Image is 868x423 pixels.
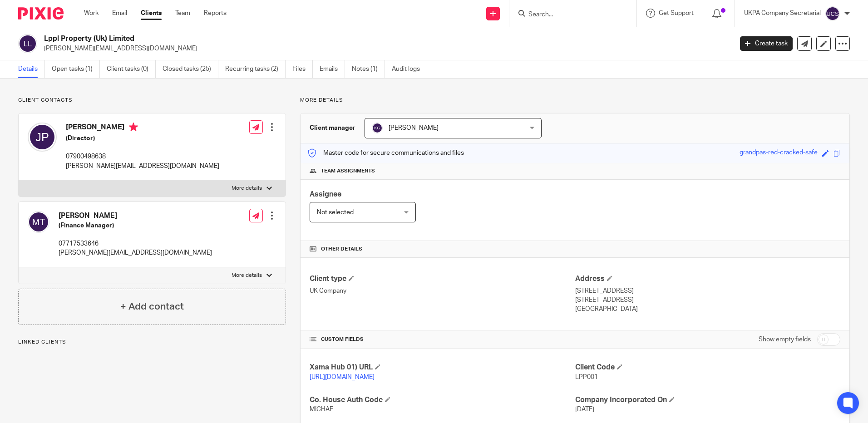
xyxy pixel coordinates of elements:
[575,295,840,305] p: [STREET_ADDRESS]
[59,239,212,248] p: 07717533646
[575,286,840,295] p: [STREET_ADDRESS]
[389,125,439,131] span: [PERSON_NAME]
[372,123,383,133] img: svg%3E
[18,34,37,53] img: svg%3E
[310,406,333,413] span: MICHAE
[232,272,262,279] p: More details
[310,286,575,295] p: UK Company
[575,406,594,413] span: [DATE]
[352,60,385,78] a: Notes (1)
[310,395,575,405] h4: Co. House Auth Code
[44,44,726,53] p: [PERSON_NAME][EMAIL_ADDRESS][DOMAIN_NAME]
[112,9,127,18] a: Email
[28,123,57,152] img: svg%3E
[659,10,694,16] span: Get Support
[129,123,138,132] i: Primary
[28,211,49,233] img: svg%3E
[575,305,840,314] p: [GEOGRAPHIC_DATA]
[825,6,840,21] img: svg%3E
[740,36,793,51] a: Create task
[84,9,99,18] a: Work
[575,395,840,405] h4: Company Incorporated On
[59,211,212,221] h4: [PERSON_NAME]
[300,97,850,104] p: More details
[321,246,362,253] span: Other details
[59,248,212,257] p: [PERSON_NAME][EMAIL_ADDRESS][DOMAIN_NAME]
[141,9,162,18] a: Clients
[204,9,227,18] a: Reports
[66,134,219,143] h5: (Director)
[66,162,219,171] p: [PERSON_NAME][EMAIL_ADDRESS][DOMAIN_NAME]
[575,363,840,372] h4: Client Code
[740,148,818,158] div: grandpas-red-cracked-safe
[392,60,427,78] a: Audit logs
[310,274,575,284] h4: Client type
[321,167,375,175] span: Team assignments
[310,336,575,343] h4: CUSTOM FIELDS
[310,363,575,372] h4: Xama Hub 01) URL
[120,300,184,314] h4: + Add contact
[107,60,156,78] a: Client tasks (0)
[310,123,355,133] h3: Client manager
[528,11,609,19] input: Search
[232,185,262,192] p: More details
[66,123,219,134] h4: [PERSON_NAME]
[18,7,64,20] img: Pixie
[759,335,811,344] label: Show empty fields
[66,152,219,161] p: 07900498638
[52,60,100,78] a: Open tasks (1)
[575,274,840,284] h4: Address
[18,97,286,104] p: Client contacts
[18,339,286,346] p: Linked clients
[320,60,345,78] a: Emails
[225,60,286,78] a: Recurring tasks (2)
[744,9,821,18] p: UKPA Company Secretarial
[307,148,464,157] p: Master code for secure communications and files
[317,209,354,216] span: Not selected
[310,374,375,380] a: [URL][DOMAIN_NAME]
[44,34,590,44] h2: Lppl Property (Uk) Limited
[59,221,212,230] h5: (Finance Manager)
[163,60,218,78] a: Closed tasks (25)
[18,60,45,78] a: Details
[175,9,190,18] a: Team
[310,191,341,198] span: Assignee
[575,374,598,380] span: LPP001
[292,60,313,78] a: Files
